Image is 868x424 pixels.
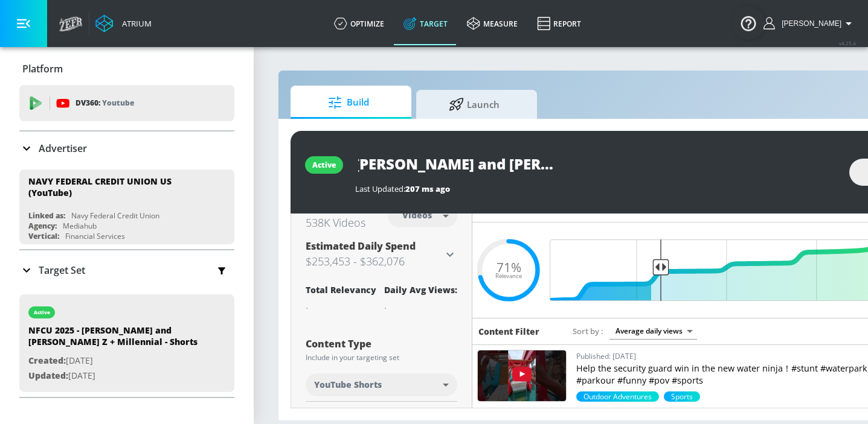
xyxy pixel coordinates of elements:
p: Advertiser [39,142,87,155]
button: Open Resource Center [731,6,765,40]
p: Target Set [39,264,85,277]
div: Estimated Daily Spend$253,453 - $362,076 [306,239,457,270]
div: Include in your targeting set [306,354,457,361]
button: [PERSON_NAME] [764,16,856,31]
div: Linked as: [28,210,65,221]
span: Sports [664,391,700,402]
div: active [34,309,50,315]
p: Youtube [102,97,134,109]
a: Report [527,2,591,45]
div: Agency: [28,221,57,231]
span: Build [303,88,394,117]
div: Atrium [117,18,152,29]
div: 538K Videos [306,215,366,230]
div: Platform [19,52,234,86]
span: Estimated Daily Spend [306,239,416,253]
div: Navy Federal Credit Union [71,210,159,221]
h6: Content Filter [478,326,539,337]
div: Last Updated: [355,183,837,194]
div: Target Set [19,250,234,290]
p: [DATE] [28,369,198,384]
span: Launch [428,90,520,119]
div: NAVY FEDERAL CREDIT UNION US (YouTube)Linked as:Navy Federal Credit UnionAgency:MediahubVertical:... [19,169,234,244]
h3: $253,453 - $362,076 [306,253,443,270]
img: 8jrmVpaZeOU [478,350,566,401]
div: Daily Avg Views: [384,284,457,296]
div: active [312,160,336,170]
span: Created: [28,355,66,366]
div: Mediahub [63,221,97,231]
p: DV360: [76,97,134,110]
span: YouTube Shorts [314,379,382,391]
span: Relevance [495,273,522,279]
div: Financial Services [65,231,125,241]
div: Vertical: [28,231,59,241]
p: [DATE] [28,353,198,369]
div: Average daily views [609,323,697,339]
span: v 4.25.4 [839,40,856,46]
span: 71% [497,261,521,273]
a: Target [394,2,457,45]
div: NAVY FEDERAL CREDIT UNION US (YouTube) [28,176,214,198]
div: Advertiser [19,131,234,165]
div: 90.6% [576,391,659,402]
a: measure [457,2,527,45]
span: Updated: [28,370,68,381]
div: NFCU 2025 - [PERSON_NAME] and [PERSON_NAME] Z + Millennial - Shorts [28,324,198,353]
div: Content Type [306,339,457,349]
div: activeNFCU 2025 - [PERSON_NAME] and [PERSON_NAME] Z + Millennial - ShortsCreated:[DATE]Updated:[D... [19,294,234,392]
div: Total Relevancy [306,284,376,296]
span: 207 ms ago [405,183,450,194]
p: Platform [22,62,63,75]
span: Sort by [573,326,603,337]
span: login as: kacey.labar@zefr.com [777,19,841,28]
a: optimize [324,2,394,45]
a: Atrium [95,14,152,33]
div: 90.6% [664,391,700,402]
span: Outdoor Adventures [576,391,659,402]
div: Videos [396,210,438,220]
div: DV360: Youtube [19,85,234,121]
